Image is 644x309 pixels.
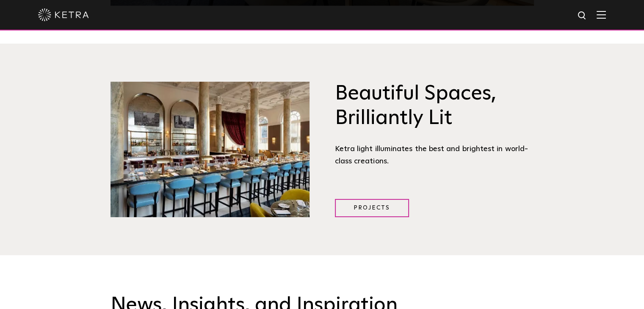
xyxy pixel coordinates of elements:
[335,143,534,167] div: Ketra light illuminates the best and brightest in world-class creations.
[111,82,310,217] img: Brilliantly Lit@2x
[335,199,409,217] a: Projects
[597,11,606,19] img: Hamburger%20Nav.svg
[38,8,89,21] img: ketra-logo-2019-white
[335,82,534,130] h3: Beautiful Spaces, Brilliantly Lit
[577,11,588,21] img: search icon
